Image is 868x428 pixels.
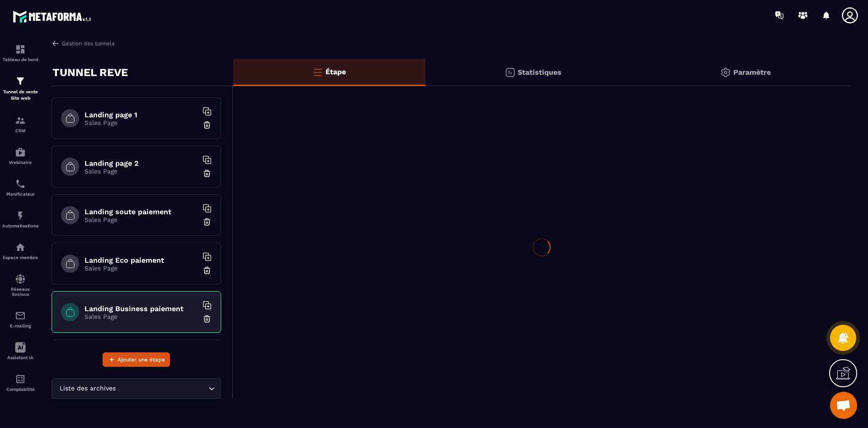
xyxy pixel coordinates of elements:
img: formation [15,44,26,55]
img: trash [203,120,212,130]
div: Ouvrir le chat [830,392,857,419]
img: email [15,310,26,321]
p: Automatisations [2,223,38,228]
a: formationformationTunnel de vente Site web [2,69,38,108]
p: Sales Page [85,168,198,175]
p: Tunnel de vente Site web [2,89,38,101]
p: Réseaux Sociaux [2,287,38,297]
p: Espace membre [2,255,38,260]
p: Comptabilité [2,387,38,392]
a: automationsautomationsWebinaire [2,140,38,172]
p: TUNNEL REVE [52,63,128,82]
input: Search for option [118,384,206,394]
a: formationformationCRM [2,108,38,140]
img: automations [15,242,26,253]
h6: Landing soute paiement [85,207,198,216]
span: Liste des archives [57,384,118,394]
img: formation [15,115,26,126]
p: Sales Page [85,216,198,223]
a: Assistant IA [2,335,38,367]
img: formation [15,76,26,87]
h6: Landing page 2 [85,159,198,168]
h6: Landing Eco paiement [85,256,198,264]
p: Sales Page [85,119,198,126]
p: Webinaire [2,160,38,165]
img: trash [203,217,212,226]
a: accountantaccountantComptabilité [2,367,38,399]
img: setting-gr.5f69749f.svg [720,67,731,78]
h6: Landing page 1 [85,111,198,119]
img: trash [203,169,212,178]
p: CRM [2,128,38,133]
img: arrow [52,39,60,48]
p: Planificateur [2,192,38,197]
p: Paramètre [733,68,771,77]
a: schedulerschedulerPlanificateur [2,172,38,203]
img: trash [203,314,212,323]
a: Gestion des tunnels [52,39,114,48]
span: Ajouter une étape [118,355,165,364]
h6: Landing Business paiement [85,304,198,313]
p: Tableau de bord [2,57,38,62]
p: Sales Page [85,264,198,272]
p: Assistant IA [2,355,38,360]
a: formationformationTableau de bord [2,37,38,69]
img: automations [15,147,26,158]
img: stats.20deebd0.svg [505,67,515,78]
img: scheduler [15,178,26,189]
p: Sales Page [85,313,198,320]
img: bars-o.4a397970.svg [312,67,323,77]
a: social-networksocial-networkRéseaux Sociaux [2,267,38,303]
a: emailemailE-mailing [2,303,38,335]
p: Étape [325,67,346,76]
a: automationsautomationsAutomatisations [2,203,38,235]
p: Statistiques [518,68,561,77]
div: Search for option [52,378,221,399]
p: E-mailing [2,323,38,328]
img: accountant [15,374,26,385]
img: trash [203,266,212,275]
img: social-network [15,274,26,284]
button: Ajouter une étape [103,352,170,367]
a: automationsautomationsEspace membre [2,235,38,267]
img: automations [15,210,26,221]
img: logo [13,8,94,25]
